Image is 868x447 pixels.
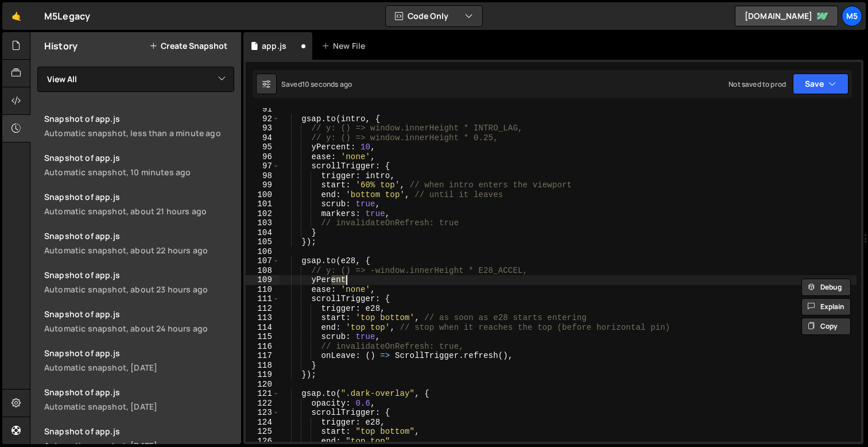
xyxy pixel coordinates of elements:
div: 112 [246,304,280,314]
a: Snapshot of app.js Automatic snapshot, [DATE] [37,341,241,380]
div: Saved [281,79,352,89]
div: 108 [246,266,280,276]
button: Save [793,74,848,94]
a: [DOMAIN_NAME] [735,6,838,26]
div: Snapshot of app.js [44,113,234,124]
div: 100 [246,190,280,200]
div: 96 [246,152,280,162]
div: 92 [246,114,280,124]
div: 116 [246,342,280,352]
div: Not saved to prod [728,79,786,89]
div: 93 [246,124,280,133]
button: Copy [801,318,851,335]
div: Automatic snapshot, [DATE] [44,362,234,373]
div: 10 seconds ago [302,79,352,89]
div: M5Legacy [44,9,90,23]
div: 115 [246,332,280,342]
div: Automatic snapshot, 10 minutes ago [44,167,234,178]
div: 118 [246,361,280,371]
div: Automatic snapshot, [DATE] [44,401,234,412]
div: app.js [262,40,286,52]
div: 126 [246,437,280,446]
a: Snapshot of app.js Automatic snapshot, about 21 hours ago [37,184,241,223]
button: Create Snapshot [149,41,227,51]
div: 104 [246,228,280,238]
a: Snapshot of app.jsAutomatic snapshot, less than a minute ago [37,106,241,145]
div: 121 [246,389,280,399]
div: 91 [246,105,280,114]
a: Snapshot of app.js Automatic snapshot, about 24 hours ago [37,302,241,341]
div: 122 [246,399,280,409]
div: Automatic snapshot, about 24 hours ago [44,323,234,334]
button: Code Only [386,6,482,26]
div: 123 [246,408,280,418]
div: Automatic snapshot, about 23 hours ago [44,284,234,295]
div: Snapshot of app.js [44,152,234,163]
div: 124 [246,418,280,427]
a: 🤙 [2,2,30,30]
div: Automatic snapshot, about 22 hours ago [44,245,234,256]
div: Snapshot of app.js [44,348,234,359]
a: Snapshot of app.js Automatic snapshot, [DATE] [37,380,241,419]
div: 113 [246,313,280,323]
div: Snapshot of app.js [44,230,234,241]
div: 94 [246,133,280,143]
div: Snapshot of app.js [44,309,234,319]
div: Snapshot of app.js [44,191,234,202]
div: 119 [246,370,280,380]
div: 111 [246,294,280,304]
div: 99 [246,180,280,190]
div: 105 [246,237,280,247]
div: Snapshot of app.js [44,426,234,437]
div: 98 [246,171,280,181]
a: M5 [842,6,862,26]
div: 106 [246,247,280,257]
div: Automatic snapshot, less than a minute ago [44,128,234,138]
a: Snapshot of app.js Automatic snapshot, 10 minutes ago [37,145,241,184]
div: 117 [246,351,280,361]
div: Snapshot of app.js [44,269,234,280]
div: 95 [246,142,280,152]
a: Snapshot of app.js Automatic snapshot, about 23 hours ago [37,263,241,302]
div: Snapshot of app.js [44,387,234,398]
div: Automatic snapshot, about 21 hours ago [44,206,234,217]
div: 102 [246,209,280,219]
a: Snapshot of app.js Automatic snapshot, about 22 hours ago [37,223,241,263]
div: 107 [246,256,280,266]
div: New File [321,40,370,52]
div: 101 [246,199,280,209]
div: 114 [246,323,280,333]
div: 125 [246,427,280,437]
div: 120 [246,380,280,390]
div: 109 [246,275,280,285]
h2: History [44,40,77,52]
button: Explain [801,298,851,315]
div: 110 [246,285,280,295]
div: 97 [246,161,280,171]
div: 103 [246,218,280,228]
button: Debug [801,279,851,296]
